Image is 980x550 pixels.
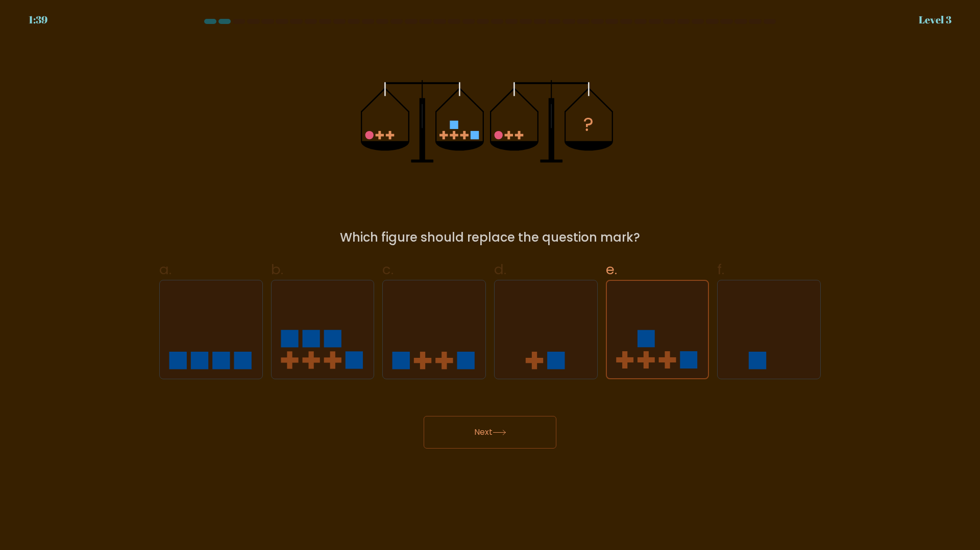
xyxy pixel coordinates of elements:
[271,259,283,279] span: b.
[919,12,951,28] div: Level 3
[494,259,506,279] span: d.
[424,416,556,449] button: Next
[717,259,724,279] span: f.
[159,259,171,279] span: a.
[29,12,47,28] div: 1:39
[382,259,394,279] span: c.
[165,228,815,247] div: Which figure should replace the question mark?
[606,259,617,279] span: e.
[583,111,593,138] tspan: ?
